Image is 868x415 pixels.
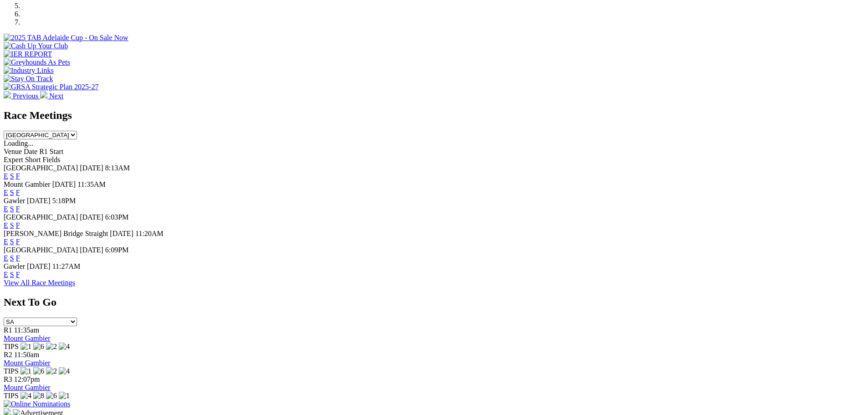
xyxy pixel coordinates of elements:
span: [DATE] [52,180,76,188]
img: 8 [33,392,44,400]
img: 2025 TAB Adelaide Cup - On Sale Now [4,34,128,42]
span: 11:50am [14,351,39,359]
a: F [16,254,20,262]
img: IER REPORT [4,50,52,58]
span: Gawler [4,197,25,205]
img: chevron-left-pager-white.svg [4,91,11,98]
a: Next [40,92,63,100]
img: Stay On Track [4,75,53,83]
span: 11:20AM [135,230,164,237]
span: [DATE] [110,230,134,237]
span: R2 [4,351,12,359]
span: [PERSON_NAME] Bridge Straight [4,230,108,237]
span: Expert [4,156,23,164]
span: Next [49,92,63,100]
span: 11:35am [14,326,39,334]
a: E [4,254,8,262]
img: 1 [21,343,31,351]
a: F [16,221,20,229]
img: Industry Links [4,67,54,75]
img: GRSA Strategic Plan 2025-27 [4,83,98,91]
span: [GEOGRAPHIC_DATA] [4,213,78,221]
a: S [10,205,14,213]
a: F [16,205,20,213]
a: Mount Gambier [4,359,51,367]
span: Previous [13,92,38,100]
span: 6:03PM [105,213,129,221]
img: Greyhounds As Pets [4,58,70,67]
span: Gawler [4,262,25,270]
span: [DATE] [27,197,51,205]
h2: Race Meetings [4,109,864,122]
img: Online Nominations [4,400,70,408]
img: 1 [21,367,31,375]
span: TIPS [4,392,19,400]
span: 11:27AM [52,262,81,270]
a: F [16,189,20,196]
span: [DATE] [80,246,103,254]
a: E [4,172,8,180]
span: Date [24,148,37,155]
a: Mount Gambier [4,334,51,342]
span: [GEOGRAPHIC_DATA] [4,164,78,172]
a: F [16,172,20,180]
img: 6 [46,392,57,400]
span: 5:18PM [52,197,76,205]
a: E [4,271,8,278]
span: TIPS [4,343,19,350]
span: Venue [4,148,22,155]
span: Fields [42,156,60,164]
span: Mount Gambier [4,180,51,188]
span: Short [25,156,41,164]
a: F [16,238,20,246]
a: S [10,238,14,246]
img: Cash Up Your Club [4,42,68,50]
img: 2 [46,367,57,375]
img: chevron-right-pager-white.svg [40,91,47,98]
a: S [10,254,14,262]
span: TIPS [4,367,19,375]
a: Previous [4,92,40,100]
span: 6:09PM [105,246,129,254]
span: R1 [4,326,12,334]
a: S [10,221,14,229]
a: E [4,221,8,229]
span: 8:13AM [105,164,130,172]
span: 11:35AM [77,180,106,188]
a: E [4,205,8,213]
span: 12:07pm [14,375,40,383]
a: F [16,271,20,278]
img: 4 [59,343,70,351]
span: Loading... [4,139,33,147]
span: [DATE] [80,164,103,172]
img: 6 [33,343,44,351]
img: 4 [21,392,31,400]
a: E [4,238,8,246]
h2: Next To Go [4,296,864,308]
a: S [10,172,14,180]
span: R1 Start [39,148,63,155]
span: R3 [4,375,12,383]
img: 4 [59,367,70,375]
img: 6 [33,367,44,375]
img: 2 [46,343,57,351]
a: S [10,271,14,278]
a: S [10,189,14,196]
a: Mount Gambier [4,384,51,391]
a: E [4,189,8,196]
span: [DATE] [27,262,51,270]
img: 1 [59,392,70,400]
span: [GEOGRAPHIC_DATA] [4,246,78,254]
a: View All Race Meetings [4,279,75,287]
span: [DATE] [80,213,103,221]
